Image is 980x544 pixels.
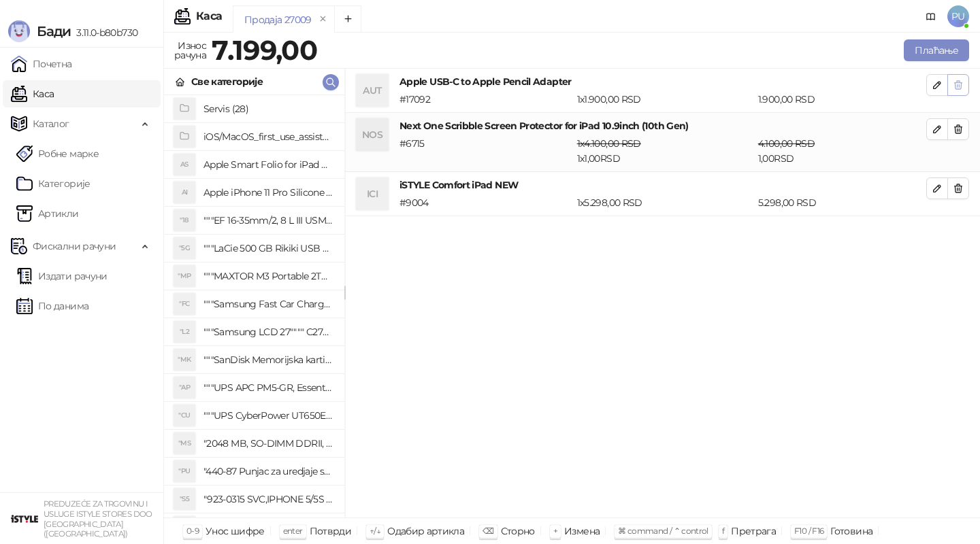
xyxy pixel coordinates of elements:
span: 4.100,00 RSD [758,137,815,150]
div: Претрага [731,522,776,540]
div: Продаја 27009 [244,12,312,27]
span: ↑/↓ [370,526,380,536]
a: Издати рачуни [16,262,108,290]
div: Унос шифре [206,522,265,540]
span: PU [947,5,969,27]
div: NOS [356,118,389,151]
h4: Apple USB-C to Apple Pencil Adapter [399,74,926,89]
div: 1 x 1.900,00 RSD [574,92,755,107]
img: 64x64-companyLogo-77b92cf4-9946-4f36-9751-bf7bb5fd2c7d.png [11,505,38,532]
h4: "923-0315 SVC,IPHONE 5/5S BATTERY REMOVAL TRAY Držač za iPhone sa kojim se otvara display [203,488,333,510]
div: 1 x 1,00 RSD [574,136,755,166]
div: "MS [174,432,195,454]
a: По данима [16,292,88,320]
span: ⌫ [483,526,493,536]
div: Све категорије [191,74,263,89]
div: "MP [174,265,195,287]
div: 1 x 5.298,00 RSD [574,195,755,210]
div: # 17092 [397,92,574,107]
span: 3.11.0-b80b730 [71,27,137,39]
div: "SD [174,516,195,538]
div: Одабир артикла [387,522,464,540]
button: Add tab [334,5,361,33]
div: ICI [356,177,389,210]
h4: "440-87 Punjac za uredjaje sa micro USB portom 4/1, Stand." [203,460,333,482]
div: 1,00 RSD [755,136,929,166]
h4: "2048 MB, SO-DIMM DDRII, 667 MHz, Napajanje 1,8 0,1 V, Latencija CL5" [203,432,333,454]
div: "AP [174,377,195,398]
a: Робне марке [16,140,99,167]
strong: 7.199,00 [212,33,317,67]
a: Каса [11,80,54,107]
div: "L2 [174,321,195,343]
div: Измена [564,522,600,540]
span: + [553,526,557,536]
div: Сторно [501,522,535,540]
h4: Apple iPhone 11 Pro Silicone Case - Black [203,182,333,203]
span: enter [283,526,303,536]
span: ⌘ command / ⌃ control [618,526,708,536]
div: "MK [174,349,195,371]
a: Почетна [11,50,72,78]
span: f [722,526,724,536]
div: "5G [174,237,195,259]
div: "18 [174,209,195,231]
div: 5.298,00 RSD [755,195,929,210]
div: AS [174,154,195,175]
div: # 9004 [397,195,574,210]
a: ArtikliАртикли [16,200,79,227]
div: "S5 [174,488,195,510]
div: Готовина [830,522,872,540]
div: Потврди [310,522,352,540]
div: "CU [174,405,195,426]
h4: """UPS CyberPower UT650EG, 650VA/360W , line-int., s_uko, desktop""" [203,405,333,426]
h4: """Samsung LCD 27"""" C27F390FHUXEN""" [203,321,333,343]
div: # 6715 [397,136,574,166]
div: "PU [174,460,195,482]
div: AUT [356,74,389,107]
h4: Apple Smart Folio for iPad mini (A17 Pro) - Sage [203,154,333,175]
div: "FC [174,293,195,315]
h4: """SanDisk Memorijska kartica 256GB microSDXC sa SD adapterom SDSQXA1-256G-GN6MA - Extreme PLUS, ... [203,349,333,371]
h4: iSTYLE Comfort iPad NEW [399,177,926,192]
span: F10 / F16 [794,526,823,536]
span: 0-9 [186,526,199,536]
h4: """EF 16-35mm/2, 8 L III USM""" [203,209,333,231]
button: Плаћање [904,39,969,61]
span: Фискални рачуни [33,233,116,260]
small: PREDUZEĆE ZA TRGOVINU I USLUGE ISTYLE STORES DOO [GEOGRAPHIC_DATA] ([GEOGRAPHIC_DATA]) [44,499,152,539]
div: AI [174,182,195,203]
h4: """MAXTOR M3 Portable 2TB 2.5"""" crni eksterni hard disk HX-M201TCB/GM""" [203,265,333,287]
h4: """Samsung Fast Car Charge Adapter, brzi auto punja_, boja crna""" [203,293,333,315]
div: Каса [196,11,222,22]
div: 1.900,00 RSD [755,92,929,107]
a: Категорије [16,170,91,197]
img: Logo [8,20,30,42]
h4: """LaCie 500 GB Rikiki USB 3.0 / Ultra Compact & Resistant aluminum / USB 3.0 / 2.5""""""" [203,237,333,259]
div: grid [164,95,344,517]
div: Износ рачуна [171,37,209,64]
span: 1 x 4.100,00 RSD [577,137,641,150]
h4: "923-0448 SVC,IPHONE,TOURQUE DRIVER KIT .65KGF- CM Šrafciger " [203,516,333,538]
a: Документација [920,5,942,27]
h4: Servis (28) [203,98,333,120]
span: Бади [37,23,71,39]
span: Каталог [33,110,69,137]
h4: """UPS APC PM5-GR, Essential Surge Arrest,5 utic_nica""" [203,377,333,398]
h4: Next One Scribble Screen Protector for iPad 10.9inch (10th Gen) [399,118,926,133]
h4: iOS/MacOS_first_use_assistance (4) [203,126,333,148]
button: remove [314,14,332,25]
